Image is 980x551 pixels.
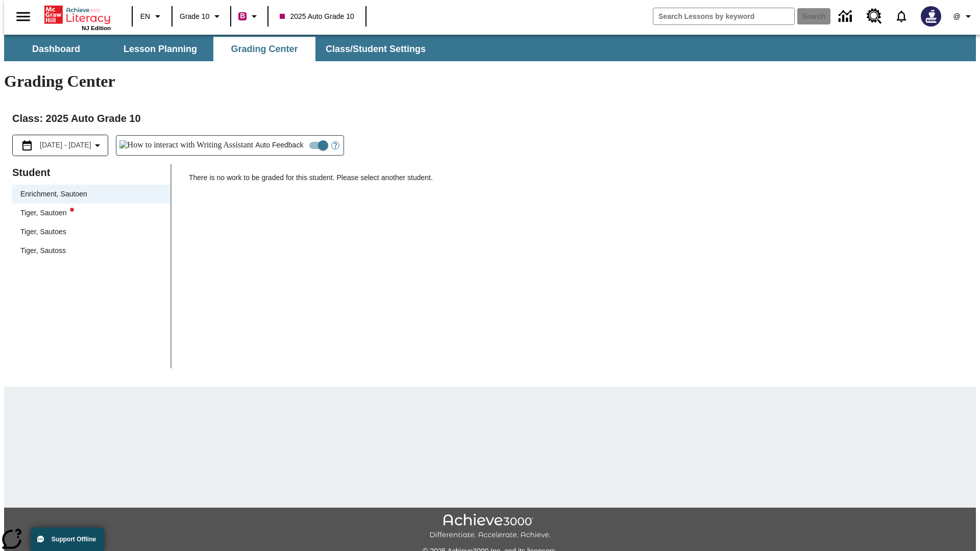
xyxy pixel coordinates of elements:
[52,536,96,543] span: Support Offline
[17,139,104,152] button: Select the date range menu item
[317,37,434,61] button: Class/Student Settings
[861,3,888,30] a: Resource Center, Will open in new tab
[44,5,111,25] a: Home
[12,222,170,241] div: Tiger, Sautoes
[82,25,111,31] span: NJ Edition
[136,7,168,26] button: Language: EN, Select a language
[32,43,80,55] span: Dashboard
[20,245,66,256] div: Tiger, Sautoss
[189,172,968,191] p: There is no work to be graded for this student. Please select another student.
[888,3,915,30] a: Notifications
[326,43,426,55] span: Class/Student Settings
[832,3,861,31] a: Data Center
[70,208,74,212] svg: writing assistant alert
[40,140,91,151] span: [DATE] - [DATE]
[4,35,976,61] div: SubNavbar
[4,72,976,91] h1: Grading Center
[119,140,254,151] img: How to interact with Writing Assistant
[20,208,74,218] div: Tiger, Sautoen
[20,227,66,237] div: Tiger, Sautoes
[953,11,960,22] span: @
[947,7,980,26] button: Profile/Settings
[8,2,38,32] button: Open side menu
[124,43,197,55] span: Lesson Planning
[213,37,315,61] button: Grading Center
[12,241,170,260] div: Tiger, Sautoss
[109,37,211,61] button: Lesson Planning
[12,110,968,127] h2: Class : 2025 Auto Grade 10
[234,7,264,26] button: Boost Class color is violet red. Change class color
[429,514,551,540] img: Achieve3000 Differentiate Accelerate Achieve
[176,7,227,26] button: Grade: Grade 10, Select a grade
[255,140,303,151] span: Auto Feedback
[12,185,170,204] div: Enrichment, Sautoen
[91,139,104,152] svg: Collapse Date Range Filter
[280,11,354,22] span: 2025 Auto Grade 10
[12,204,170,222] div: Tiger, Sautoenwriting assistant alert
[20,189,87,199] div: Enrichment, Sautoen
[921,6,941,27] img: Avatar
[140,11,150,22] span: EN
[12,164,170,181] p: Student
[44,4,111,31] div: Home
[231,43,298,55] span: Grading Center
[5,37,107,61] button: Dashboard
[915,3,947,30] button: Select a new avatar
[653,8,794,24] input: search field
[180,11,209,22] span: Grade 10
[327,136,344,155] button: Open Help for Writing Assistant
[240,10,245,22] span: B
[31,528,104,551] button: Support Offline
[4,37,435,61] div: SubNavbar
